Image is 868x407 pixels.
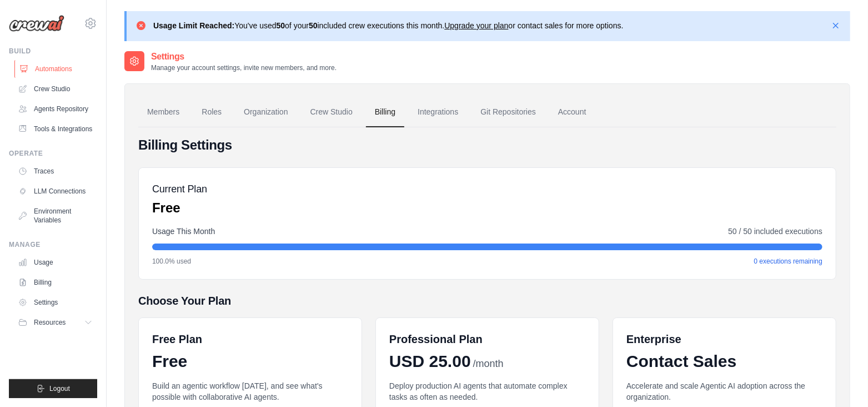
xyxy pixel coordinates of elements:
a: Billing [13,274,97,291]
a: Members [138,97,188,127]
strong: Usage Limit Reached: [153,21,234,30]
a: Account [549,97,595,127]
span: /month [473,356,504,371]
a: Traces [13,162,97,180]
div: Contact Sales [626,351,822,371]
a: Integrations [409,97,467,127]
a: Tools & Integrations [13,120,97,138]
span: Resources [34,318,66,327]
strong: 50 [277,21,285,30]
a: Roles [193,97,230,127]
h4: Billing Settings [138,136,836,154]
a: Crew Studio [13,80,97,98]
div: Build [9,47,97,56]
h2: Settings [151,50,337,63]
div: Free [152,351,348,371]
h6: Enterprise [626,331,822,347]
strong: 50 [309,21,318,30]
a: Upgrade your plan [444,21,508,30]
div: Manage [9,240,97,249]
p: Accelerate and scale Agentic AI adoption across the organization. [626,380,822,403]
button: Logout [9,379,97,398]
h5: Current Plan [152,181,207,197]
p: Build an agentic workflow [DATE], and see what's possible with collaborative AI agents. [152,380,348,403]
p: Manage your account settings, invite new members, and more. [151,63,337,72]
span: Logout [49,384,70,393]
h6: Free Plan [152,331,202,347]
span: USD 25.00 [389,351,471,371]
a: Usage [13,254,97,271]
p: You've used of your included crew executions this month. or contact sales for more options. [153,20,624,31]
img: Logo [9,15,64,32]
a: Organization [235,97,297,127]
span: 100.0% used [152,257,191,266]
button: Resources [13,314,97,331]
span: Usage This Month [152,226,215,237]
h5: Choose Your Plan [138,293,836,309]
p: Free [152,199,207,217]
a: Settings [13,294,97,311]
a: Crew Studio [302,97,362,127]
p: Deploy production AI agents that automate complex tasks as often as needed. [389,380,585,403]
a: Agents Repository [13,100,97,118]
span: 0 executions remaining [754,257,822,266]
h6: Professional Plan [389,331,483,347]
iframe: Chat Widget [812,354,868,407]
a: Billing [366,97,404,127]
a: Git Repositories [471,97,545,127]
a: Automations [14,60,98,78]
a: Environment Variables [13,202,97,229]
a: LLM Connections [13,182,97,200]
div: Operate [9,149,97,158]
span: 50 / 50 included executions [728,226,822,237]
